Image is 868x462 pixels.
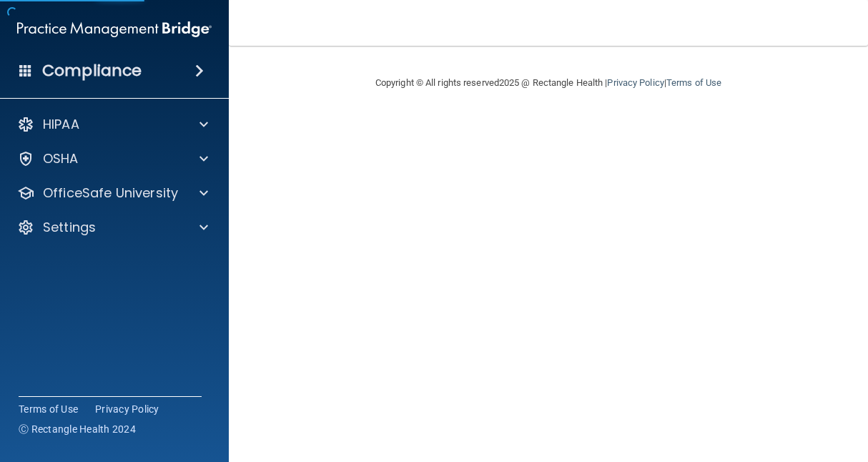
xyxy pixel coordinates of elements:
[43,219,96,236] p: Settings
[287,60,809,106] div: Copyright © All rights reserved 2025 @ Rectangle Health | |
[17,150,208,167] a: OSHA
[17,185,208,202] a: OfficeSafe University
[17,15,212,44] img: PMB logo
[19,422,136,436] span: Ⓒ Rectangle Health 2024
[607,77,664,88] a: Privacy Policy
[43,185,178,202] p: OfficeSafe University
[42,61,142,81] h4: Compliance
[43,150,79,167] p: OSHA
[17,116,208,133] a: HIPAA
[17,219,208,236] a: Settings
[19,402,78,416] a: Terms of Use
[666,77,721,88] a: Terms of Use
[43,116,79,133] p: HIPAA
[95,402,159,416] a: Privacy Policy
